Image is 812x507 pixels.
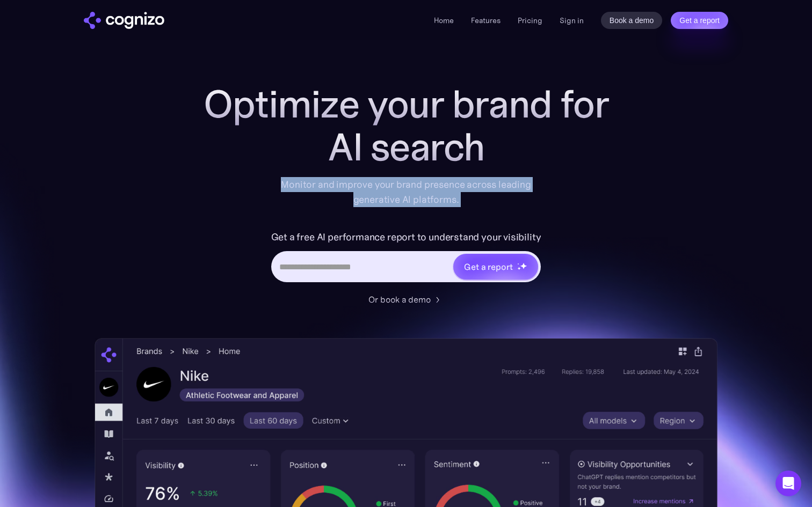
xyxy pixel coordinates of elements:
[191,126,621,168] div: AI search
[274,177,538,207] div: Monitor and improve your brand presence across leading generative AI platforms.
[271,229,541,288] form: Hero URL Input Form
[452,253,539,281] a: Get a reportstarstarstar
[368,293,431,306] div: Or book a demo
[518,16,542,25] a: Pricing
[84,12,164,29] a: home
[775,471,801,496] div: Open Intercom Messenger
[517,267,521,270] img: star
[520,262,527,269] img: star
[471,16,501,25] a: Features
[601,12,663,29] a: Book a demo
[464,260,512,273] div: Get a report
[560,14,584,27] a: Sign in
[191,83,621,126] h1: Optimize your brand for
[434,16,454,25] a: Home
[271,229,541,246] label: Get a free AI performance report to understand your visibility
[84,12,164,29] img: cognizo logo
[368,293,444,306] a: Or book a demo
[671,12,728,29] a: Get a report
[517,263,519,264] img: star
